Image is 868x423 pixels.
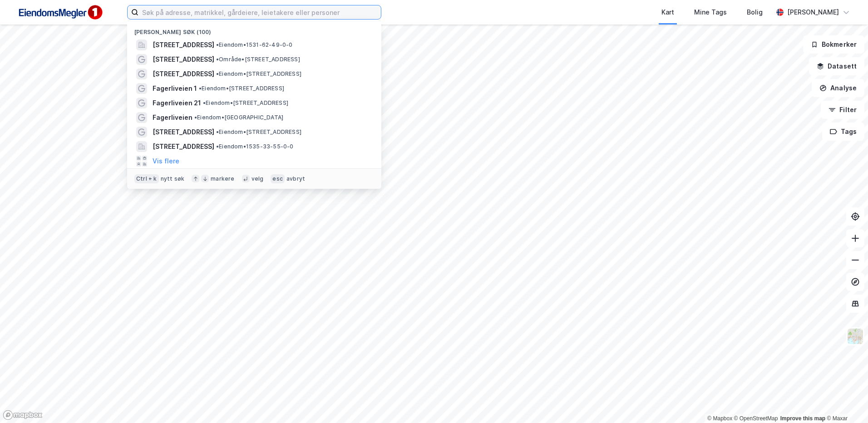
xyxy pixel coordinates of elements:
span: Eiendom • 1535-33-55-0-0 [216,143,294,150]
span: [STREET_ADDRESS] [153,127,214,138]
iframe: Chat Widget [823,379,868,423]
div: velg [252,175,264,182]
span: Eiendom • [GEOGRAPHIC_DATA] [194,114,283,121]
span: • [216,128,219,135]
div: markere [211,175,234,182]
div: esc [271,174,285,183]
span: [STREET_ADDRESS] [153,39,214,50]
img: Z [847,328,864,345]
a: Mapbox homepage [3,410,43,420]
span: [STREET_ADDRESS] [153,54,214,65]
span: • [216,143,219,150]
a: Improve this map [780,415,825,422]
button: Tags [822,123,864,141]
div: nytt søk [161,175,185,182]
span: • [216,56,219,63]
span: Eiendom • [STREET_ADDRESS] [216,70,301,78]
span: Fagerliveien 21 [153,98,201,108]
div: Kontrollprogram for chat [823,379,868,423]
span: • [203,99,206,106]
input: Søk på adresse, matrikkel, gårdeiere, leietakere eller personer [138,5,381,19]
span: Eiendom • [STREET_ADDRESS] [216,128,301,136]
div: Mine Tags [694,7,727,18]
a: Mapbox [707,415,732,422]
div: [PERSON_NAME] [787,7,839,18]
button: Vis flere [153,156,179,167]
span: Område • [STREET_ADDRESS] [216,56,300,63]
button: Analyse [812,79,864,97]
div: [PERSON_NAME] søk (100) [127,21,381,38]
span: • [194,114,197,121]
span: [STREET_ADDRESS] [153,141,214,152]
div: avbryt [286,175,305,182]
div: Bolig [747,7,763,18]
span: Eiendom • [STREET_ADDRESS] [203,99,288,107]
span: Fagerliveien 1 [153,83,197,94]
span: • [216,41,219,48]
button: Filter [821,101,864,119]
span: • [216,70,219,77]
a: OpenStreetMap [734,415,778,422]
div: Ctrl + k [134,174,159,183]
button: Datasett [809,57,864,75]
img: F4PB6Px+NJ5v8B7XTbfpPpyloAAAAASUVORK5CYII= [15,2,105,23]
button: Bokmerker [803,35,864,54]
span: [STREET_ADDRESS] [153,69,214,79]
span: • [199,85,202,92]
span: Eiendom • [STREET_ADDRESS] [199,85,284,92]
span: Fagerliveien [153,112,192,123]
span: Eiendom • 1531-62-49-0-0 [216,41,293,49]
div: Kart [661,7,674,18]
